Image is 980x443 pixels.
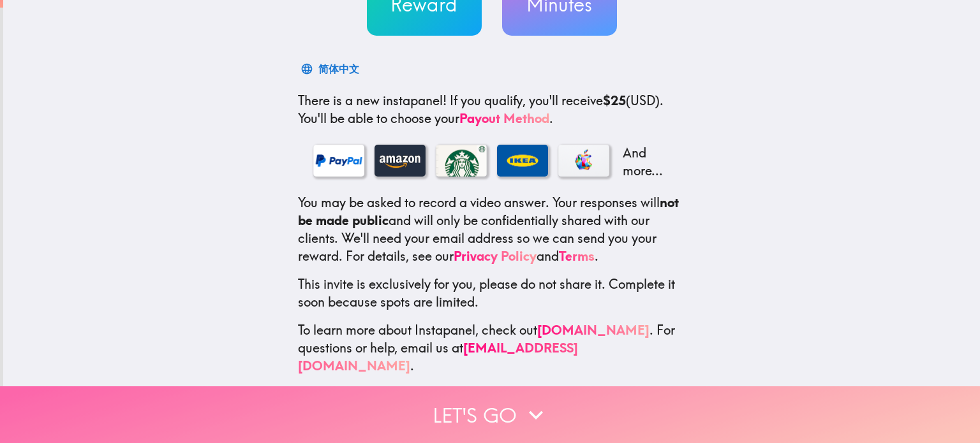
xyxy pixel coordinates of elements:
a: Privacy Policy [454,248,537,264]
a: [EMAIL_ADDRESS][DOMAIN_NAME] [298,340,578,374]
p: To learn more about Instapanel, check out . For questions or help, email us at . [298,321,686,375]
button: 简体中文 [298,56,364,82]
div: 简体中文 [318,60,359,78]
b: not be made public [298,194,679,228]
p: If you qualify, you'll receive (USD) . You'll be able to choose your . [298,92,686,127]
a: Payout Method [459,110,549,126]
b: $25 [603,92,626,108]
a: Terms [559,248,595,264]
a: [DOMAIN_NAME] [537,322,650,338]
span: There is a new instapanel! [298,92,447,108]
p: And more... [620,144,671,180]
p: You may be asked to record a video answer. Your responses will and will only be confidentially sh... [298,194,686,265]
p: This invite is exclusively for you, please do not share it. Complete it soon because spots are li... [298,275,686,311]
